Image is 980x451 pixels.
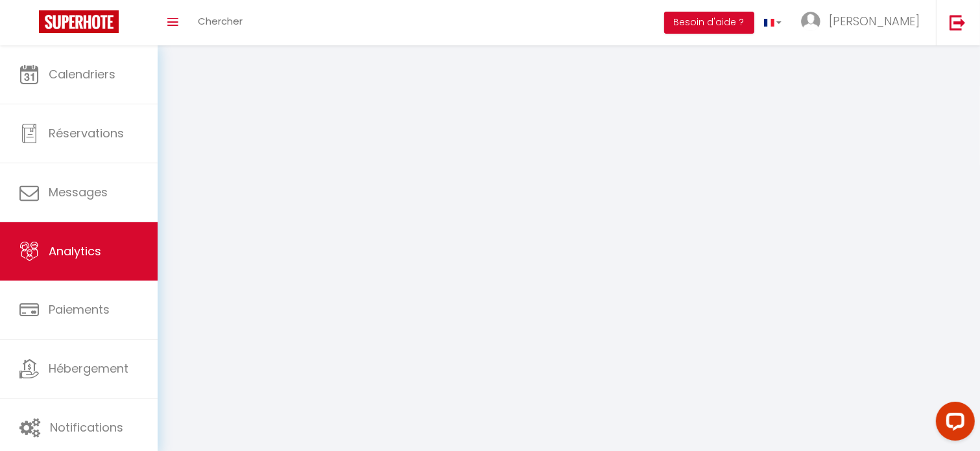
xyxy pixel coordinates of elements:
img: ... [801,12,820,31]
span: Calendriers [49,66,115,82]
iframe: LiveChat chat widget [926,397,980,451]
span: Messages [49,184,108,200]
span: Analytics [49,243,101,259]
img: Super Booking [39,10,119,33]
button: Besoin d'aide ? [664,12,754,34]
span: Paiements [49,301,110,318]
span: [PERSON_NAME] [829,13,920,29]
img: logout [950,14,966,30]
span: Notifications [50,419,123,435]
span: Réservations [49,125,124,141]
span: Hébergement [49,360,128,376]
span: Chercher [198,14,243,28]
